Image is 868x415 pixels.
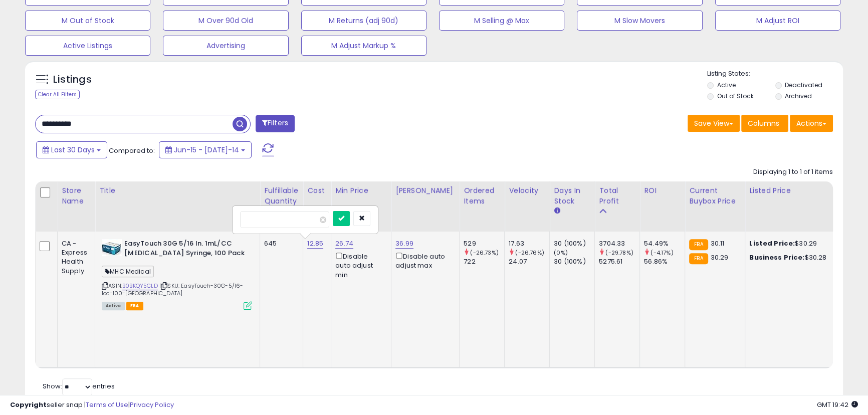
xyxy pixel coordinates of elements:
div: 30 (100%) [554,257,594,266]
div: Store Name [62,185,91,206]
span: Last 30 Days [51,145,95,155]
button: Columns [741,115,788,132]
div: Total Profit [599,185,635,206]
button: M Selling @ Max [439,11,564,31]
label: Deactivated [785,81,822,89]
button: Last 30 Days [36,141,107,158]
a: Privacy Policy [130,400,174,409]
small: (0%) [554,249,568,257]
button: Advertising [163,36,288,56]
div: Velocity [509,185,545,196]
div: 17.63 [509,239,549,248]
b: EasyTouch 30G 5/16 In. 1mL/CC [MEDICAL_DATA] Syringe, 100 Pack [124,239,246,260]
div: $30.28 [749,253,832,262]
div: $30.29 [749,239,832,248]
div: Listed Price [749,185,836,196]
button: M Adjust ROI [715,11,840,31]
label: Archived [785,92,812,100]
div: 645 [264,239,295,248]
div: 30 (100%) [554,239,594,248]
small: (-4.17%) [650,249,673,257]
button: M Over 90d Old [163,11,288,31]
div: [PERSON_NAME] [395,185,455,196]
small: Days In Stock. [554,206,560,216]
div: Ordered Items [464,185,500,206]
div: 56.86% [644,257,685,266]
button: Save View [688,115,740,132]
label: Active [717,81,735,89]
div: Current Buybox Price [689,185,741,206]
div: Title [99,185,256,196]
span: 30.29 [711,253,729,262]
div: seller snap | | [10,400,174,410]
small: FBA [689,239,708,250]
a: 36.99 [395,239,413,249]
div: Disable auto adjust max [395,251,452,270]
button: Jun-15 - [DATE]-14 [159,141,252,158]
strong: Copyright [10,400,47,409]
p: Listing States: [707,69,843,79]
a: B0BKQY5CLD [122,282,158,290]
span: All listings currently available for purchase on Amazon [102,302,125,310]
button: Filters [256,115,295,132]
span: Compared to: [109,146,155,155]
a: 12.85 [307,239,323,249]
div: ROI [644,185,681,196]
div: Days In Stock [554,185,590,206]
div: Clear All Filters [35,90,80,99]
div: ASIN: [102,239,252,309]
small: (-29.78%) [605,249,633,257]
b: Listed Price: [749,239,795,248]
span: FBA [126,302,143,310]
span: MHC Medical [102,266,154,277]
div: 5275.61 [599,257,639,266]
span: Jun-15 - [DATE]-14 [174,145,239,155]
a: Terms of Use [86,400,128,409]
label: Out of Stock [717,92,753,100]
button: M Out of Stock [25,11,150,31]
button: Active Listings [25,36,150,56]
img: 51JzzoocnWL._SL40_.jpg [102,239,122,256]
div: 54.49% [644,239,685,248]
div: 24.07 [509,257,549,266]
button: M Slow Movers [577,11,702,31]
div: 722 [464,257,504,266]
span: 30.11 [711,239,725,248]
div: 3704.33 [599,239,639,248]
small: (-26.76%) [515,249,544,257]
div: CA - Express Health Supply [62,239,87,276]
div: Displaying 1 to 1 of 1 items [753,167,833,177]
small: (-26.73%) [470,249,498,257]
span: Columns [748,118,779,128]
button: Actions [790,115,833,132]
div: Min Price [335,185,387,196]
span: | SKU: EasyTouch-30G-5/16-1cc-100-[GEOGRAPHIC_DATA] [102,282,243,297]
button: M Adjust Markup % [301,36,426,56]
small: FBA [689,253,708,264]
span: 2025-08-14 19:42 GMT [817,400,858,409]
h5: Listings [53,73,92,87]
span: Show: entries [43,381,115,391]
div: Cost [307,185,327,196]
a: 26.74 [335,239,353,249]
div: Fulfillable Quantity [264,185,299,206]
button: M Returns (adj 90d) [301,11,426,31]
div: 529 [464,239,504,248]
b: Business Price: [749,253,804,262]
div: Disable auto adjust min [335,251,383,280]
